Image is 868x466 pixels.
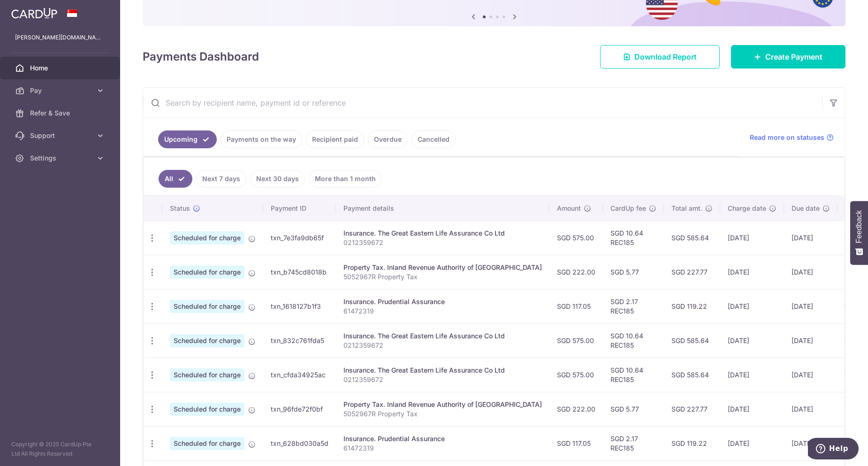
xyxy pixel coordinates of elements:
img: Bank Card [840,335,859,346]
a: Download Report [600,45,720,69]
td: SGD 5.77 [603,255,664,289]
iframe: Opens a widget where you can find more information [808,438,859,461]
span: Pay [30,86,92,95]
td: txn_832c761fda5 [263,323,336,358]
span: Create Payment [765,51,822,62]
a: Next 30 days [250,170,305,188]
td: txn_cfda34925ac [263,358,336,392]
td: SGD 575.00 [549,358,603,392]
td: SGD 2.17 REC185 [603,289,664,323]
td: SGD 119.22 [664,289,720,323]
span: Home [30,63,92,73]
a: Read more on statuses [750,133,834,142]
div: Property Tax. Inland Revenue Authority of [GEOGRAPHIC_DATA] [343,263,542,272]
span: Status [170,204,190,213]
p: 0212359672 [343,375,542,384]
a: Create Payment [731,45,845,69]
span: Scheduled for charge [170,300,244,313]
th: Payment details [336,196,549,221]
p: 0212359672 [343,238,542,247]
td: [DATE] [784,221,838,255]
span: Support [30,131,92,140]
td: txn_1618127b1f3 [263,289,336,323]
td: SGD 585.64 [664,323,720,358]
td: SGD 585.64 [664,221,720,255]
td: SGD 222.00 [549,255,603,289]
td: SGD 585.64 [664,358,720,392]
td: txn_96fde72f0bf [263,392,336,426]
p: 5052967R Property Tax [343,272,542,282]
td: SGD 10.64 REC185 [603,358,664,392]
a: Recipient paid [306,130,364,148]
td: SGD 10.64 REC185 [603,221,664,255]
div: Property Tax. Inland Revenue Authority of [GEOGRAPHIC_DATA] [343,400,542,409]
img: Bank Card [840,369,859,381]
a: Cancelled [411,130,456,148]
div: Insurance. Prudential Assurance [343,297,542,306]
span: Scheduled for charge [170,368,244,382]
span: Due date [792,204,820,213]
span: Total amt. [671,204,702,213]
td: txn_b745cd8018b [263,255,336,289]
td: [DATE] [784,358,838,392]
td: SGD 2.17 REC185 [603,426,664,460]
button: Feedback - Show survey [850,201,868,265]
span: Scheduled for charge [170,403,244,416]
td: [DATE] [784,289,838,323]
input: Search by recipient name, payment id or reference [143,88,822,118]
span: Scheduled for charge [170,231,244,244]
div: Insurance. Prudential Assurance [343,434,542,443]
span: Scheduled for charge [170,334,244,347]
img: Bank Card [840,267,859,278]
div: Insurance. The Great Eastern Life Assurance Co Ltd [343,229,542,238]
td: txn_628bd030a5d [263,426,336,460]
td: SGD 119.22 [664,426,720,460]
td: [DATE] [784,426,838,460]
td: SGD 227.77 [664,255,720,289]
span: Read more on statuses [750,133,824,142]
span: Refer & Save [30,108,92,118]
a: Payments on the way [221,130,302,148]
p: 61472319 [343,306,542,316]
td: SGD 10.64 REC185 [603,323,664,358]
img: Bank Card [840,232,859,244]
th: Payment ID [263,196,336,221]
td: [DATE] [784,323,838,358]
h4: Payments Dashboard [143,48,259,65]
a: More than 1 month [309,170,382,188]
span: Scheduled for charge [170,437,244,450]
a: Next 7 days [196,170,246,188]
img: CardUp [11,8,57,19]
td: [DATE] [720,358,784,392]
div: Insurance. The Great Eastern Life Assurance Co Ltd [343,366,542,375]
td: SGD 222.00 [549,392,603,426]
td: SGD 227.77 [664,392,720,426]
span: Feedback [855,210,863,243]
td: SGD 5.77 [603,392,664,426]
img: Bank Card [840,301,859,312]
p: 61472319 [343,443,542,453]
td: [DATE] [720,392,784,426]
td: SGD 575.00 [549,323,603,358]
td: SGD 117.05 [549,289,603,323]
span: Settings [30,153,92,163]
td: [DATE] [784,392,838,426]
td: [DATE] [720,221,784,255]
a: Overdue [368,130,408,148]
span: Scheduled for charge [170,266,244,279]
p: [PERSON_NAME][DOMAIN_NAME][EMAIL_ADDRESS][DOMAIN_NAME] [15,33,105,42]
a: All [159,170,192,188]
a: Upcoming [158,130,217,148]
td: SGD 575.00 [549,221,603,255]
span: Amount [557,204,581,213]
td: SGD 117.05 [549,426,603,460]
td: [DATE] [784,255,838,289]
div: Insurance. The Great Eastern Life Assurance Co Ltd [343,331,542,341]
span: Download Report [634,51,697,62]
td: [DATE] [720,255,784,289]
td: [DATE] [720,289,784,323]
img: Bank Card [840,404,859,415]
td: txn_7e3fa9db65f [263,221,336,255]
td: [DATE] [720,426,784,460]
